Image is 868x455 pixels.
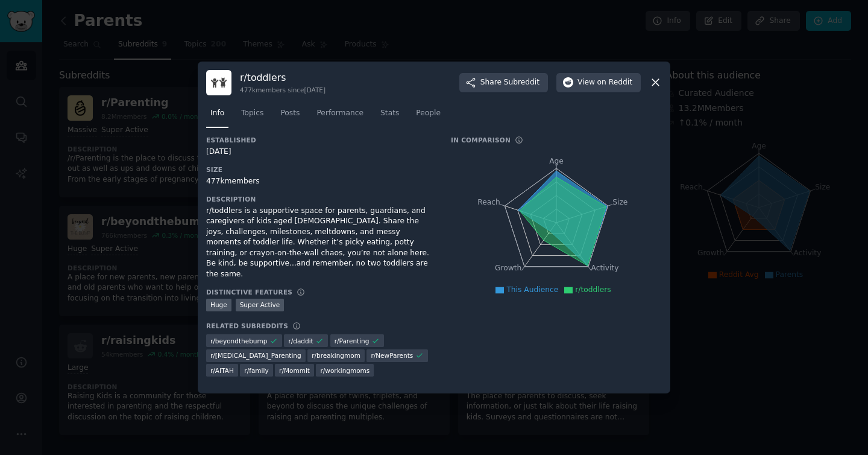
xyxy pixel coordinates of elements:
[206,299,231,311] div: Huge
[206,322,288,330] h3: Related Subreddits
[206,176,434,187] div: 477k members
[480,77,539,88] span: Share
[206,195,434,203] h3: Description
[376,104,403,129] a: Stats
[279,366,310,375] span: r/ Mommit
[597,77,632,88] span: on Reddit
[477,197,500,206] tspan: Reach
[240,71,325,84] h3: r/ toddlers
[237,104,268,129] a: Topics
[206,104,228,129] a: Info
[280,108,300,119] span: Posts
[575,285,611,294] span: r/toddlers
[371,351,413,360] span: r/ NewParents
[504,77,539,88] span: Subreddit
[312,351,360,360] span: r/ breakingmom
[451,136,511,144] h3: In Comparison
[316,108,363,119] span: Performance
[236,299,285,311] div: Super Active
[276,104,304,129] a: Posts
[241,108,263,119] span: Topics
[335,337,370,345] span: r/ Parenting
[240,86,325,94] div: 477k members since [DATE]
[459,73,548,92] button: ShareSubreddit
[495,264,521,272] tspan: Growth
[206,70,231,95] img: toddlers
[210,366,234,375] span: r/ AITAH
[380,108,399,119] span: Stats
[206,165,434,174] h3: Size
[506,285,558,294] span: This Audience
[206,206,434,280] div: r/toddlers is a supportive space for parents, guardians, and caregivers of kids aged [DEMOGRAPHIC...
[556,73,641,92] button: Viewon Reddit
[206,136,434,144] h3: Established
[320,366,370,375] span: r/ workingmoms
[612,197,627,206] tspan: Size
[206,288,292,296] h3: Distinctive Features
[288,337,313,345] span: r/ daddit
[549,157,564,165] tspan: Age
[416,108,441,119] span: People
[210,337,267,345] span: r/ beyondthebump
[210,351,301,360] span: r/ [MEDICAL_DATA]_Parenting
[591,264,619,272] tspan: Activity
[577,77,632,88] span: View
[312,104,368,129] a: Performance
[244,366,268,375] span: r/ family
[412,104,445,129] a: People
[210,108,224,119] span: Info
[206,147,434,157] div: [DATE]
